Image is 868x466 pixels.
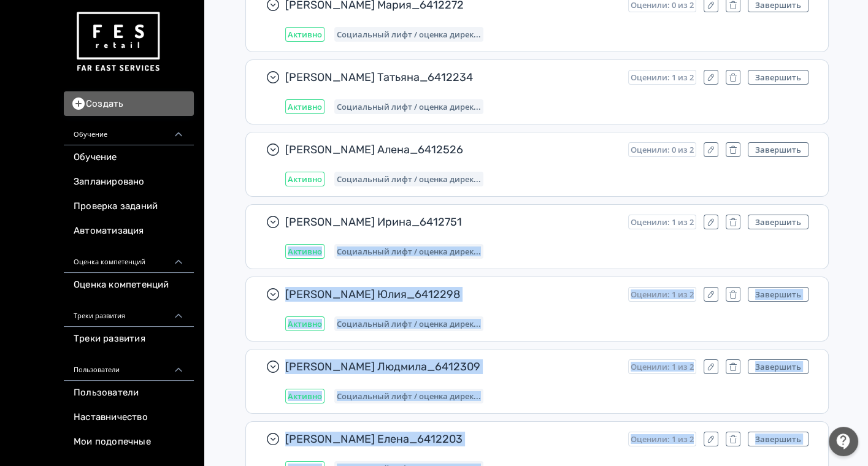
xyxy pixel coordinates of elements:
span: [PERSON_NAME] Ирина_6412751 [285,215,618,229]
a: Проверка заданий [64,194,194,219]
button: Завершить [748,70,808,85]
a: Автоматизация [64,219,194,243]
span: Социальный лифт / оценка директора магазина [337,174,481,184]
button: Завершить [748,215,808,229]
span: Оценили: 1 из 2 [631,72,694,82]
button: Завершить [748,287,808,302]
span: [PERSON_NAME] Елена_6412203 [285,432,618,446]
span: Социальный лифт / оценка директора магазина [337,246,481,256]
span: Активно [288,102,322,112]
a: Запланировано [64,170,194,194]
div: Пользователи [64,351,194,381]
a: Пользователи [64,381,194,405]
a: Мои подопечные [64,430,194,454]
span: Активно [288,319,322,329]
span: Социальный лифт / оценка директора магазина [337,29,481,39]
span: Оценили: 1 из 2 [631,217,694,227]
a: Оценка компетенций [64,273,194,297]
div: Оценка компетенций [64,243,194,273]
img: https://files.teachbase.ru/system/account/57463/logo/medium-936fc5084dd2c598f50a98b9cbe0469a.png [74,7,162,77]
span: Социальный лифт / оценка директора магазина [337,102,481,112]
span: Оценили: 1 из 2 [631,289,694,299]
span: [PERSON_NAME] Татьяна_6412234 [285,70,618,85]
button: Завершить [748,432,808,446]
span: [PERSON_NAME] Людмила_6412309 [285,359,618,374]
span: [PERSON_NAME] Юлия_6412298 [285,287,618,302]
div: Треки развития [64,297,194,327]
a: Наставничество [64,405,194,430]
span: Активно [288,174,322,184]
span: Активно [288,246,322,256]
a: Обучение [64,145,194,170]
span: Активно [288,29,322,39]
div: Обучение [64,116,194,145]
a: Треки развития [64,327,194,351]
span: Оценили: 1 из 2 [631,362,694,372]
button: Создать [64,91,194,116]
button: Завершить [748,142,808,157]
span: Активно [288,391,322,401]
button: Завершить [748,359,808,374]
span: [PERSON_NAME] Алена_6412526 [285,142,618,157]
span: Социальный лифт / оценка директора магазина [337,319,481,329]
span: Оценили: 1 из 2 [631,434,694,444]
span: Оценили: 0 из 2 [631,145,694,155]
span: Социальный лифт / оценка директора магазина [337,391,481,401]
